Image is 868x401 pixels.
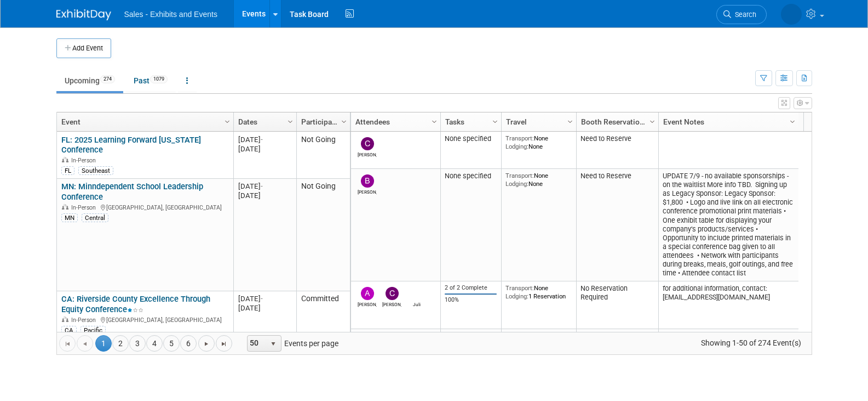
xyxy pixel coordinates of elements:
[56,9,111,20] img: ExhibitDay
[61,112,226,131] a: Event
[581,112,651,131] a: Booth Reservation Status
[786,112,798,129] a: Column Settings
[62,204,68,210] img: In-Person Event
[658,281,798,329] td: for additional information, contact: [EMAIL_ADDRESS][DOMAIN_NAME]
[338,112,350,129] a: Column Settings
[223,117,232,126] span: Column Settings
[100,75,115,83] span: 274
[445,134,497,143] div: None specified
[731,10,756,19] span: Search
[61,326,77,335] div: CA
[61,213,78,222] div: MN
[430,117,439,126] span: Column Settings
[61,182,203,202] a: MN: Minndependent School Leadership Conference
[56,38,111,58] button: Add Event
[77,335,93,352] a: Go to the previous page
[95,335,112,352] span: 1
[358,300,377,307] div: Alicia Weeks
[261,295,263,303] span: -
[61,294,210,314] a: CA: Riverside County Excellence Through Equity Conference
[284,112,296,129] a: Column Settings
[61,166,74,175] div: FL
[340,117,348,126] span: Column Settings
[506,112,569,131] a: Travel
[125,70,176,91] a: Past1079
[202,340,211,348] span: Go to the next page
[81,340,89,348] span: Go to the previous page
[261,135,263,144] span: -
[566,117,574,126] span: Column Settings
[216,335,232,352] a: Go to the last page
[505,180,528,188] span: Lodging:
[382,300,401,307] div: Christine Lurz
[56,70,123,91] a: Upcoming274
[576,132,658,169] td: Need to Reserve
[78,166,113,175] div: Southeast
[238,191,291,200] div: [DATE]
[238,144,291,154] div: [DATE]
[355,112,433,131] a: Attendees
[491,117,499,126] span: Column Settings
[361,287,374,300] img: Alicia Weeks
[358,150,377,157] div: Christine Lurz
[361,174,374,188] img: Brendan Thompson
[238,182,291,191] div: [DATE]
[261,182,263,190] span: -
[71,204,99,211] span: In-Person
[146,335,163,352] a: 4
[505,172,572,188] div: None None
[361,137,374,150] img: Christine Lurz
[505,172,534,179] span: Transport:
[716,5,767,24] a: Search
[233,335,349,352] span: Events per page
[663,112,791,131] a: Event Notes
[505,292,528,300] span: Lodging:
[62,317,68,322] img: In-Person Event
[445,296,497,304] div: 100%
[788,117,797,126] span: Column Settings
[180,335,197,352] a: 6
[129,335,146,352] a: 3
[163,335,180,352] a: 5
[296,179,350,291] td: Not Going
[505,284,534,292] span: Transport:
[445,172,497,180] div: None specified
[358,188,377,195] div: Brendan Thompson
[658,169,798,281] td: UPDATE 7/9 - no available sponsorships - on the waitlist More info TBD. Signing up as Legacy Spon...
[62,157,68,162] img: In-Person Event
[489,112,501,129] a: Column Settings
[59,335,76,352] a: Go to the first page
[505,284,572,300] div: None 1 Reservation
[112,335,129,352] a: 2
[445,284,497,292] div: 2 of 2 Complete
[410,287,423,300] img: Juli Toles
[238,294,291,303] div: [DATE]
[445,112,494,131] a: Tasks
[221,112,233,129] a: Column Settings
[238,135,291,144] div: [DATE]
[286,117,295,126] span: Column Settings
[238,303,291,313] div: [DATE]
[296,291,350,339] td: Committed
[576,169,658,281] td: Need to Reserve
[505,143,528,150] span: Lodging:
[648,117,657,126] span: Column Settings
[505,134,534,142] span: Transport:
[576,281,658,329] td: No Reservation Required
[407,300,426,307] div: Juli Toles
[124,10,217,19] span: Sales - Exhibits and Events
[564,112,576,129] a: Column Settings
[269,340,278,348] span: select
[81,326,106,335] div: Pacific
[248,336,266,351] span: 50
[301,112,343,131] a: Participation
[296,132,350,179] td: Not Going
[220,340,228,348] span: Go to the last page
[198,335,215,352] a: Go to the next page
[386,287,399,300] img: Christine Lurz
[82,213,108,222] div: Central
[63,340,72,348] span: Go to the first page
[71,317,99,324] span: In-Person
[428,112,440,129] a: Column Settings
[71,157,99,164] span: In-Person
